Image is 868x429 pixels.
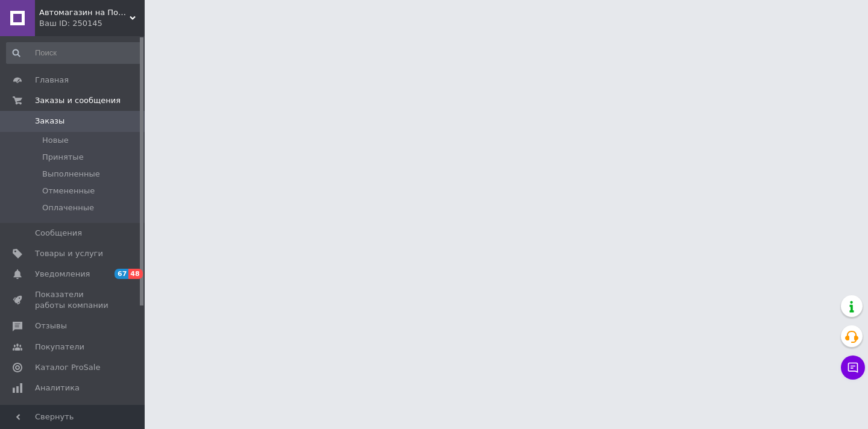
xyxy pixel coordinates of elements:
span: Автомагазин на Позняках [39,7,130,18]
span: Выполненные [42,169,100,180]
span: Каталог ProSale [35,362,100,373]
span: Заказы и сообщения [35,95,121,106]
span: Главная [35,75,69,86]
span: Отмененные [42,186,95,196]
span: Товары и услуги [35,248,103,259]
button: Чат с покупателем [841,355,865,380]
span: Уведомления [35,269,90,280]
span: Инструменты вебмастера и SEO [35,403,112,425]
span: Сообщения [35,228,82,239]
div: Ваш ID: 250145 [39,18,145,29]
span: Новые [42,135,69,146]
input: Поиск [6,42,142,64]
span: Покупатели [35,342,84,352]
span: Принятые [42,152,84,163]
span: 67 [115,269,128,279]
span: Оплаченные [42,202,94,213]
span: Заказы [35,116,64,127]
span: Отзывы [35,321,67,331]
span: 48 [128,269,142,279]
span: Аналитика [35,383,80,393]
span: Показатели работы компании [35,289,112,311]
